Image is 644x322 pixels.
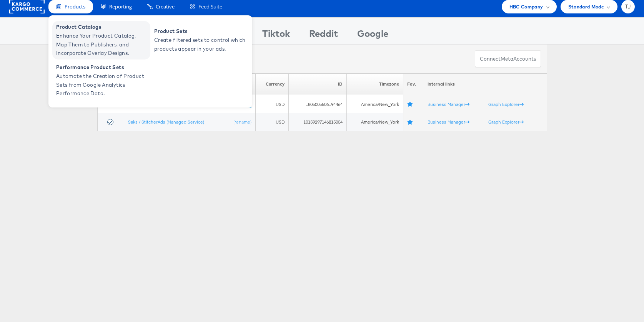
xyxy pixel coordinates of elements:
[150,21,248,59] a: Product Sets Create filtered sets to control which products appear in your ads.
[346,73,403,95] th: Timezone
[346,95,403,113] td: America/New_York
[309,27,338,44] div: Reddit
[109,3,132,10] span: Reporting
[288,95,346,113] td: 1805005506194464
[65,3,85,10] span: Products
[233,119,251,125] a: (rename)
[501,55,513,63] span: meta
[288,73,346,95] th: ID
[256,95,289,113] td: USD
[625,4,631,9] span: TJ
[262,27,290,44] div: Tiktok
[568,3,604,11] span: Standard Mode
[256,113,289,131] td: USD
[52,21,150,59] a: Product Catalogs Enhance Your Product Catalog, Map Them to Publishers, and Incorporate Overlay De...
[154,36,246,53] span: Create filtered sets to control which products appear in your ads.
[357,27,388,44] div: Google
[198,3,222,10] span: Feed Suite
[128,119,204,125] a: Saks / StitcherAds (Managed Service)
[56,31,148,58] span: Enhance Your Product Catalog, Map Them to Publishers, and Incorporate Overlay Designs.
[488,101,524,107] a: Graph Explorer
[56,63,148,72] span: Performance Product Sets
[56,23,148,31] span: Product Catalogs
[488,119,524,125] a: Graph Explorer
[154,27,246,36] span: Product Sets
[428,101,469,107] a: Business Manager
[288,113,346,131] td: 10159297146815004
[428,119,469,125] a: Business Manager
[56,72,148,98] span: Automate the Creation of Product Sets from Google Analytics Performance Data.
[509,3,543,11] span: HBC Company
[256,73,289,95] th: Currency
[156,3,175,10] span: Creative
[346,113,403,131] td: America/New_York
[52,61,150,100] a: Performance Product Sets Automate the Creation of Product Sets from Google Analytics Performance ...
[475,50,541,68] button: ConnectmetaAccounts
